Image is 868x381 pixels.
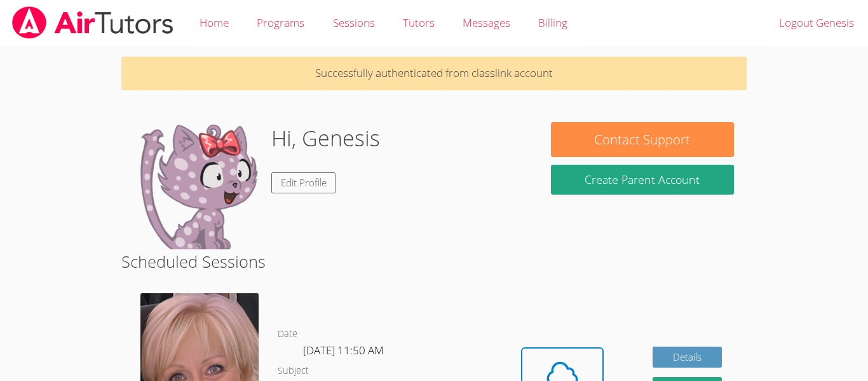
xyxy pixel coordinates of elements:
[551,165,734,195] button: Create Parent Account
[121,57,747,90] p: Successfully authenticated from classlink account
[271,122,380,155] h1: Hi, Genesis
[278,363,309,379] dt: Subject
[278,326,297,342] dt: Date
[303,343,384,357] span: [DATE] 11:50 AM
[11,6,175,39] img: airtutors_banner-c4298cdbf04f3fff15de1276eac7730deb9818008684d7c2e4769d2f7ddbe033.png
[271,172,336,193] a: Edit Profile
[653,347,722,368] a: Details
[134,122,261,249] img: default.png
[463,15,510,30] span: Messages
[121,249,747,274] h2: Scheduled Sessions
[551,122,734,157] button: Contact Support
